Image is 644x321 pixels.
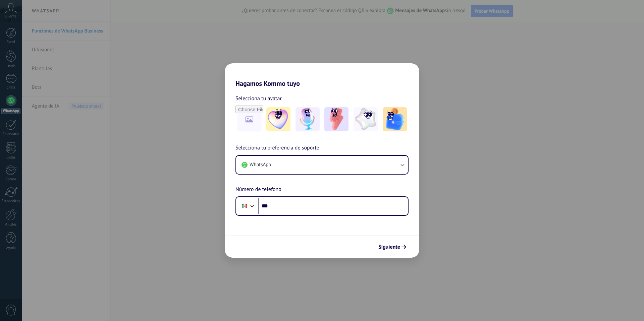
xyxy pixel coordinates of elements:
img: -5.jpeg [383,107,407,131]
span: Selecciona tu avatar [235,94,282,103]
span: Selecciona tu preferencia de soporte [235,144,319,152]
span: WhatsApp [250,162,271,168]
div: Mexico: + 52 [238,199,251,213]
span: Siguiente [378,245,400,249]
img: -2.jpeg [296,107,320,131]
img: -1.jpeg [266,107,290,131]
button: WhatsApp [236,156,408,174]
span: Número de teléfono [235,185,281,194]
button: Siguiente [375,241,409,253]
h2: Hagamos Kommo tuyo [225,63,419,87]
img: -4.jpeg [354,107,378,131]
img: -3.jpeg [324,107,348,131]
